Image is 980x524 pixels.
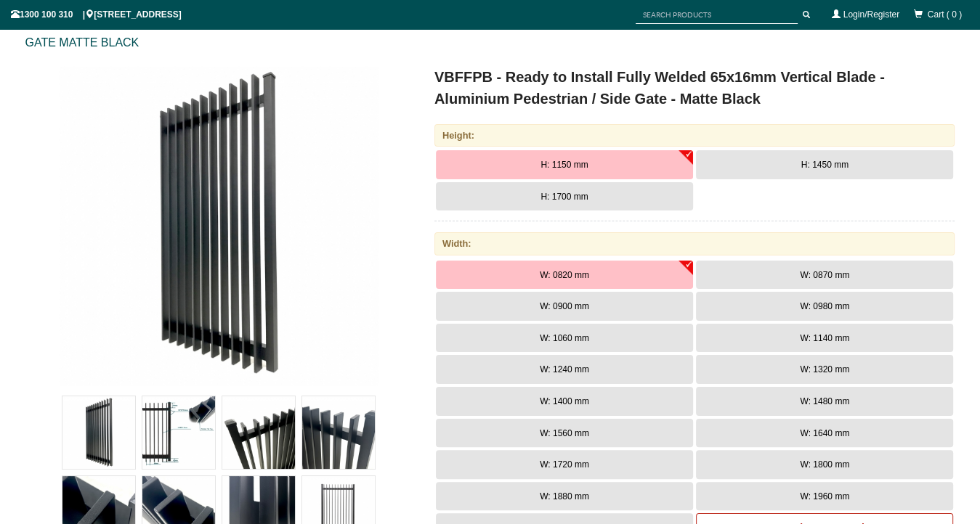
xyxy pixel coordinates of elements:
button: H: 1450 mm [696,150,953,179]
button: W: 1800 mm [696,450,953,479]
span: W: 1240 mm [540,364,589,374]
a: Login/Register [843,9,899,20]
button: W: 0980 mm [696,292,953,321]
button: W: 1640 mm [696,419,953,448]
button: W: 0900 mm [436,292,693,321]
button: W: 1240 mm [436,355,693,384]
button: W: 1560 mm [436,419,693,448]
div: Width: [434,232,955,255]
img: VBFFPB - Ready to Install Fully Welded 65x16mm Vertical Blade - Aluminium Pedestrian / Side Gate ... [222,396,295,469]
span: W: 1800 mm [800,459,849,470]
span: W: 1400 mm [540,396,589,406]
button: H: 1700 mm [436,182,693,211]
span: H: 1700 mm [540,192,588,202]
input: SEARCH PRODUCTS [636,6,798,24]
h1: VBFFPB - Ready to Install Fully Welded 65x16mm Vertical Blade - Aluminium Pedestrian / Side Gate ... [434,66,955,110]
div: Height: [434,124,955,147]
span: H: 1450 mm [801,160,849,170]
button: W: 1960 mm [696,482,953,511]
img: VBFFPB - Ready to Install Fully Welded 65x16mm Vertical Blade - Aluminium Pedestrian / Side Gate ... [59,66,378,385]
span: 1300 100 310 | [STREET_ADDRESS] [11,9,182,20]
button: W: 1720 mm [436,450,693,479]
span: W: 0870 mm [800,270,849,280]
button: W: 1480 mm [696,387,953,416]
span: W: 1960 mm [800,491,849,502]
span: W: 0820 mm [540,270,589,280]
button: W: 1060 mm [436,324,693,353]
span: H: 1150 mm [540,160,588,170]
div: > > > [25,2,955,66]
a: VBFFPB - Ready to Install Fully Welded 65x16mm Vertical Blade - Aluminium Pedestrian / Side Gate ... [27,66,411,385]
span: W: 0900 mm [540,301,589,311]
img: VBFFPB - Ready to Install Fully Welded 65x16mm Vertical Blade - Aluminium Pedestrian / Side Gate ... [142,396,215,469]
span: Cart ( 0 ) [928,9,962,20]
button: H: 1150 mm [436,150,693,179]
button: W: 1400 mm [436,387,693,416]
span: W: 1060 mm [540,333,589,343]
span: W: 1640 mm [800,428,849,438]
button: W: 0820 mm [436,261,693,290]
span: W: 1880 mm [540,491,589,502]
button: W: 0870 mm [696,261,953,290]
span: W: 1560 mm [540,428,589,438]
span: W: 1320 mm [800,364,849,374]
img: VBFFPB - Ready to Install Fully Welded 65x16mm Vertical Blade - Aluminium Pedestrian / Side Gate ... [302,396,375,469]
span: W: 0980 mm [800,301,849,311]
button: W: 1140 mm [696,324,953,353]
button: W: 1880 mm [436,482,693,511]
span: W: 1480 mm [800,396,849,406]
span: W: 1720 mm [540,459,589,470]
span: W: 1140 mm [800,333,849,343]
button: W: 1320 mm [696,355,953,384]
img: VBFFPB - Ready to Install Fully Welded 65x16mm Vertical Blade - Aluminium Pedestrian / Side Gate ... [62,396,135,469]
